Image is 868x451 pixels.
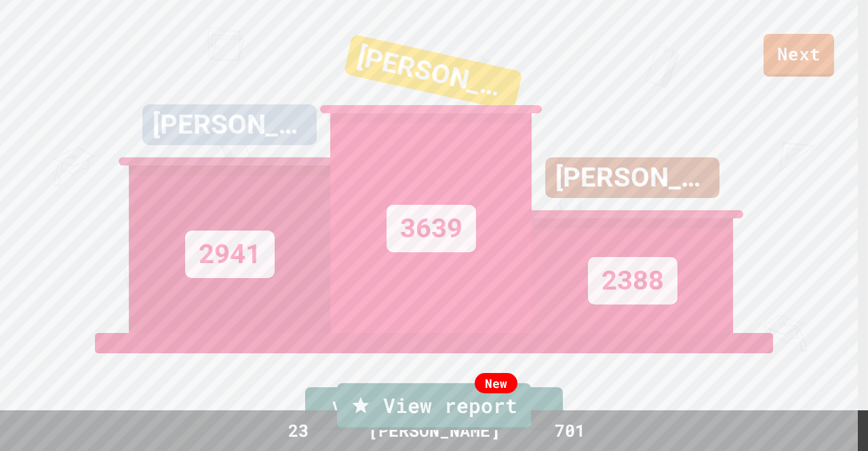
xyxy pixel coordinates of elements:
[764,34,834,77] a: Next
[475,373,517,393] div: New
[337,383,531,430] a: View report
[142,104,317,145] div: [PERSON_NAME]
[588,257,677,305] div: 2388
[344,34,523,111] div: [PERSON_NAME]
[387,205,476,252] div: 3639
[545,157,719,198] div: [PERSON_NAME]
[185,231,275,278] div: 2941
